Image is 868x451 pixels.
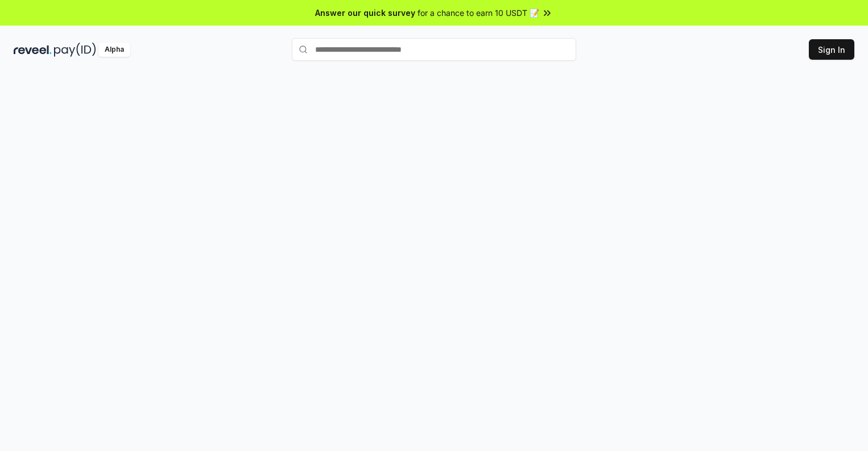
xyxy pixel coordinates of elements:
[98,43,130,57] div: Alpha
[418,7,539,19] span: for a chance to earn 10 USDT 📝
[14,43,52,57] img: reveel_dark
[809,39,854,60] button: Sign In
[315,7,415,19] span: Answer our quick survey
[54,43,96,57] img: pay_id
